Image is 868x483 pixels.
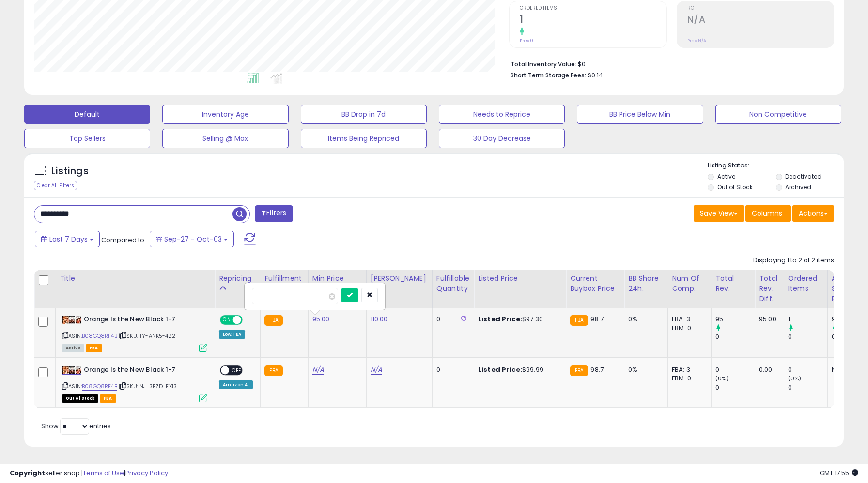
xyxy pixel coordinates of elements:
span: 98.7 [590,315,604,324]
span: All listings currently available for purchase on Amazon [62,344,84,352]
div: N/A [832,365,864,374]
div: 0 [788,365,827,374]
button: Save View [694,205,744,222]
a: N/A [312,365,324,375]
button: Inventory Age [162,105,288,124]
label: Deactivated [785,172,821,181]
div: Repricing [219,273,256,284]
div: ASIN: [62,315,207,351]
div: 0 [715,365,755,374]
div: seller snap | | [10,469,168,478]
div: Avg Selling Price [832,273,867,304]
div: Current Buybox Price [570,273,620,294]
small: FBA [570,315,588,326]
div: 0% [628,315,660,324]
button: Items Being Repriced [301,129,427,148]
span: 2025-10-11 17:55 GMT [820,468,858,478]
div: 0 [436,315,466,324]
span: | SKU: TY-ANK5-4Z2I [119,332,177,340]
button: Columns [745,205,791,222]
label: Out of Stock [717,183,753,191]
div: Fulfillment [264,273,304,284]
small: (0%) [788,375,802,382]
button: Selling @ Max [162,129,288,148]
small: FBA [570,365,588,376]
div: Low. FBA [219,330,245,339]
div: Amazon AI [219,380,253,389]
div: [PERSON_NAME] [371,273,428,284]
span: Columns [752,209,782,218]
span: OFF [229,366,245,375]
span: FBA [86,344,102,352]
div: Total Rev. [715,273,751,294]
div: FBA: 3 [672,365,704,374]
button: Actions [792,205,834,222]
a: 110.00 [371,315,388,324]
div: 0.00 [759,365,776,374]
button: 30 Day Decrease [439,129,565,148]
span: Last 7 Days [49,234,88,244]
button: Last 7 Days [35,231,100,247]
div: Clear All Filters [34,181,77,190]
strong: Copyright [10,468,45,478]
div: 0 [788,332,827,341]
h5: Listings [51,165,89,178]
button: Needs to Reprice [439,105,565,124]
h2: 1 [520,14,666,27]
b: Total Inventory Value: [511,60,576,68]
b: Listed Price: [478,365,522,374]
img: 51yh2Zms1yL._SL40_.jpg [62,316,81,324]
a: B08GQ8RF4B [82,332,117,340]
button: BB Price Below Min [577,105,703,124]
a: Privacy Policy [125,468,168,478]
div: Fulfillable Quantity [436,273,470,294]
a: N/A [371,365,382,375]
small: Prev: N/A [687,38,706,44]
div: BB Share 24h. [628,273,664,294]
div: 0 [715,332,755,341]
span: 98.7 [590,365,604,374]
span: Compared to: [101,235,146,244]
div: Displaying 1 to 2 of 2 items [753,256,834,265]
button: Sep-27 - Oct-03 [150,231,234,247]
h2: N/A [687,14,834,27]
div: ASIN: [62,365,207,401]
img: 51yh2Zms1yL._SL40_.jpg [62,366,81,374]
span: All listings that are currently out of stock and unavailable for purchase on Amazon [62,394,98,403]
div: Ordered Items [788,273,823,294]
div: $97.30 [478,315,558,324]
div: 1 [788,315,827,324]
div: 0 [788,383,827,392]
div: Title [60,273,211,284]
a: B08GQ8RF4B [82,382,117,391]
div: FBM: 0 [672,324,704,332]
button: Default [24,105,150,124]
div: Listed Price [478,273,562,284]
div: 0% [628,365,660,374]
div: FBA: 3 [672,315,704,324]
b: Short Term Storage Fees: [511,71,586,79]
span: OFF [241,316,257,324]
span: Ordered Items [520,6,666,11]
b: Orange Is the New Black 1-7 [84,365,201,377]
li: $0 [511,58,827,69]
div: $99.99 [478,365,558,374]
button: Top Sellers [24,129,150,148]
b: Listed Price: [478,315,522,324]
div: 0 [715,383,755,392]
span: ON [221,316,233,324]
span: FBA [100,394,116,403]
span: $0.14 [588,71,603,80]
span: Sep-27 - Oct-03 [164,234,222,244]
small: (0%) [715,375,729,382]
button: BB Drop in 7d [301,105,427,124]
span: Show: entries [41,422,111,431]
label: Active [717,172,735,181]
div: FBM: 0 [672,374,704,383]
span: | SKU: NJ-3BZD-FX13 [119,382,177,390]
div: 0 [436,365,466,374]
div: 95 [715,315,755,324]
label: Archived [785,183,811,191]
a: 95.00 [312,315,330,324]
div: 95.00 [759,315,776,324]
